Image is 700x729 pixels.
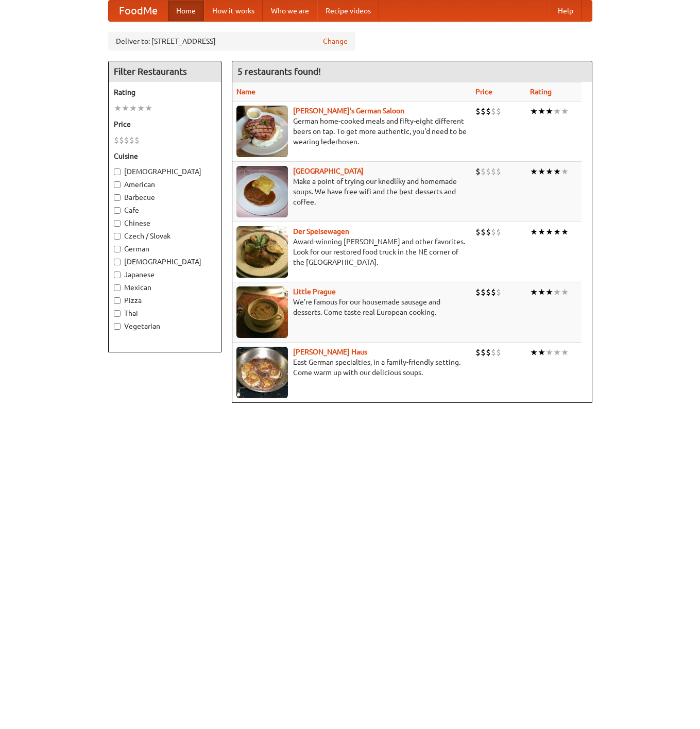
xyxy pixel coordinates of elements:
[530,166,538,177] li: ★
[114,168,121,175] input: [DEMOGRAPHIC_DATA]
[475,347,481,358] li: $
[496,166,501,177] li: $
[114,269,216,280] label: Japanese
[538,226,545,238] li: ★
[134,134,140,146] li: $
[496,286,501,298] li: $
[293,227,349,235] a: Der Speisewagen
[114,166,216,177] label: [DEMOGRAPHIC_DATA]
[530,88,552,96] a: Rating
[561,286,569,298] li: ★
[114,192,216,202] label: Barbecue
[108,32,355,50] div: Deliver to: [STREET_ADDRESS]
[236,236,467,267] p: Award-winning [PERSON_NAME] and other favorites. Look for our restored food truck in the NE corne...
[293,107,404,115] a: [PERSON_NAME]'s German Saloon
[545,226,553,238] li: ★
[114,231,216,241] label: Czech / Slovak
[114,308,216,318] label: Thai
[491,286,496,298] li: $
[481,106,486,117] li: $
[114,119,216,129] h5: Price
[114,272,121,278] input: Japanese
[109,1,168,21] a: FoodMe
[545,286,553,298] li: ★
[114,297,121,304] input: Pizza
[114,194,121,201] input: Barbecue
[293,167,364,175] a: [GEOGRAPHIC_DATA]
[553,226,561,238] li: ★
[491,226,496,238] li: $
[122,103,129,114] li: ★
[236,297,467,317] p: We're famous for our housemade sausage and desserts. Come taste real European cooking.
[496,347,501,358] li: $
[491,347,496,358] li: $
[114,282,216,293] label: Mexican
[263,1,317,21] a: Who we are
[538,106,545,117] li: ★
[124,134,129,146] li: $
[114,323,121,330] input: Vegetarian
[236,166,288,217] img: czechpoint.jpg
[236,116,467,147] p: German home-cooked meals and fifty-eight different beers on tap. To get more authentic, you'd nee...
[496,226,501,238] li: $
[538,166,545,177] li: ★
[475,88,492,96] a: Price
[114,257,216,267] label: [DEMOGRAPHIC_DATA]
[550,1,582,21] a: Help
[114,244,216,254] label: German
[114,284,121,291] input: Mexican
[486,286,491,298] li: $
[545,166,553,177] li: ★
[486,166,491,177] li: $
[553,347,561,358] li: ★
[236,357,467,378] p: East German specialties, in a family-friendly setting. Come warm up with our delicious soups.
[553,286,561,298] li: ★
[486,347,491,358] li: $
[561,106,569,117] li: ★
[204,1,263,21] a: How it works
[293,287,336,296] a: Little Prague
[236,347,288,398] img: kohlhaus.jpg
[114,207,121,214] input: Cafe
[114,220,121,227] input: Chinese
[553,106,561,117] li: ★
[561,166,569,177] li: ★
[475,106,481,117] li: $
[545,347,553,358] li: ★
[145,103,152,114] li: ★
[114,233,121,240] input: Czech / Slovak
[496,106,501,117] li: $
[114,87,216,97] h5: Rating
[114,259,121,265] input: [DEMOGRAPHIC_DATA]
[530,347,538,358] li: ★
[323,36,348,46] a: Change
[486,106,491,117] li: $
[545,106,553,117] li: ★
[475,166,481,177] li: $
[114,151,216,161] h5: Cuisine
[114,295,216,306] label: Pizza
[168,1,204,21] a: Home
[475,286,481,298] li: $
[553,166,561,177] li: ★
[491,106,496,117] li: $
[129,134,134,146] li: $
[475,226,481,238] li: $
[114,181,121,188] input: American
[317,1,379,21] a: Recipe videos
[129,103,137,114] li: ★
[114,205,216,215] label: Cafe
[137,103,145,114] li: ★
[114,321,216,331] label: Vegetarian
[561,347,569,358] li: ★
[486,226,491,238] li: $
[538,286,545,298] li: ★
[114,310,121,317] input: Thai
[538,347,545,358] li: ★
[236,88,255,96] a: Name
[481,286,486,298] li: $
[530,286,538,298] li: ★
